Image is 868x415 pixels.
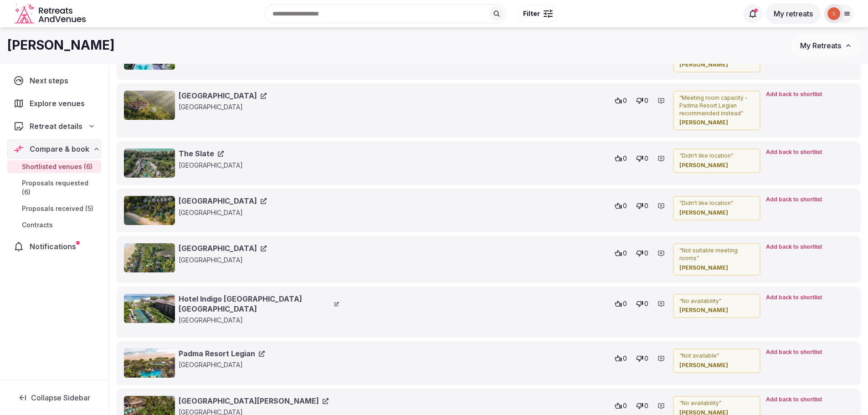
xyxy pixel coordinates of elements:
[7,202,101,215] a: Proposals received (5)
[179,91,267,101] a: [GEOGRAPHIC_DATA]
[800,41,841,50] span: My Retreats
[644,154,648,163] span: 0
[623,299,627,308] span: 0
[7,219,101,231] a: Contracts
[179,243,267,253] a: [GEOGRAPHIC_DATA]
[623,401,627,410] span: 0
[179,208,339,217] p: [GEOGRAPHIC_DATA]
[124,91,175,120] img: Padma Resort Ubud cover photo
[7,237,101,256] a: Notifications
[633,94,651,107] button: 0
[179,360,339,369] p: [GEOGRAPHIC_DATA]
[623,96,627,105] span: 0
[22,204,93,213] span: Proposals received (5)
[791,34,861,57] button: My Retreats
[7,388,101,408] button: Collapse Sidebar
[679,264,754,272] cite: [PERSON_NAME]
[179,196,267,206] a: [GEOGRAPHIC_DATA]
[679,352,754,360] p: “ Not available ”
[679,297,754,305] p: “ No availability ”
[7,94,101,113] a: Explore venues
[644,96,648,105] span: 0
[612,400,630,412] button: 0
[679,247,754,262] p: “ Not suitable meeting rooms ”
[679,152,754,160] p: “ Didn't like location ”
[633,297,651,310] button: 0
[22,162,92,171] span: Shortlisted venues (6)
[7,71,101,90] a: Next steps
[623,154,627,163] span: 0
[30,143,89,154] span: Compare & book
[15,4,87,24] svg: Retreats and Venues company logo
[766,196,822,204] span: Add back to shortlist
[517,5,559,22] button: Filter
[633,152,651,165] button: 0
[124,196,175,225] img: Thavorn Beach Village Resort cover photo
[679,400,754,407] p: “ No availability ”
[30,75,72,86] span: Next steps
[766,9,821,18] a: My retreats
[766,294,822,302] span: Add back to shortlist
[612,152,630,165] button: 0
[15,4,87,24] a: Visit the homepage
[612,200,630,212] button: 0
[644,401,648,410] span: 0
[612,247,630,260] button: 0
[766,396,822,404] span: Add back to shortlist
[7,160,101,173] a: Shortlisted venues (6)
[22,179,98,197] span: Proposals requested (6)
[766,3,821,24] button: My retreats
[179,149,224,159] a: The Slate
[523,9,540,18] span: Filter
[679,162,754,169] cite: [PERSON_NAME]
[644,299,648,308] span: 0
[179,161,339,170] p: [GEOGRAPHIC_DATA]
[7,177,101,199] a: Proposals requested (6)
[623,354,627,363] span: 0
[679,362,754,369] cite: [PERSON_NAME]
[124,294,175,323] img: Hotel Indigo Bali Seminyak Beach cover photo
[7,36,115,54] h1: [PERSON_NAME]
[766,149,822,156] span: Add back to shortlist
[644,354,648,363] span: 0
[679,94,754,117] p: “ Meeting room capacity - Padma Resort Legian recommended instead ”
[22,220,53,230] span: Contracts
[633,200,651,212] button: 0
[30,98,88,109] span: Explore venues
[124,243,175,272] img: Legian Beach Hotel cover photo
[766,91,822,98] span: Add back to shortlist
[179,256,339,265] p: [GEOGRAPHIC_DATA]
[633,352,651,365] button: 0
[633,247,651,260] button: 0
[679,200,754,207] p: “ Didn't like location ”
[124,149,175,178] img: The Slate cover photo
[31,393,90,402] span: Collapse Sidebar
[679,307,754,314] cite: [PERSON_NAME]
[179,316,339,325] p: [GEOGRAPHIC_DATA]
[766,243,822,251] span: Add back to shortlist
[644,201,648,210] span: 0
[679,61,754,69] cite: [PERSON_NAME]
[644,249,648,258] span: 0
[633,400,651,412] button: 0
[623,249,627,258] span: 0
[766,348,822,356] span: Add back to shortlist
[679,119,754,127] cite: [PERSON_NAME]
[179,294,339,314] a: Hotel Indigo [GEOGRAPHIC_DATA] [GEOGRAPHIC_DATA]
[179,396,329,406] a: [GEOGRAPHIC_DATA][PERSON_NAME]
[179,348,265,359] a: Padma Resort Legian
[30,121,82,132] span: Retreat details
[30,241,80,252] span: Notifications
[827,7,840,20] img: stefanie.just
[124,348,175,378] img: Padma Resort Legian cover photo
[179,102,339,112] p: [GEOGRAPHIC_DATA]
[679,209,754,217] cite: [PERSON_NAME]
[623,201,627,210] span: 0
[612,297,630,310] button: 0
[612,94,630,107] button: 0
[612,352,630,365] button: 0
